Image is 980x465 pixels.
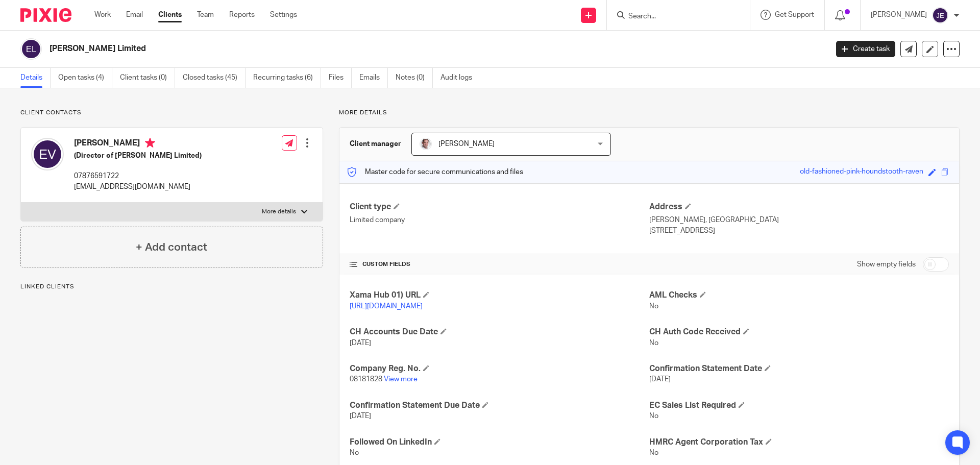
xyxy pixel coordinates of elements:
[270,10,297,20] a: Settings
[384,376,418,383] a: View more
[350,260,649,268] h4: CUSTOM FIELDS
[31,138,64,170] img: svg%3E
[229,10,255,20] a: Reports
[158,10,182,20] a: Clients
[359,68,388,88] a: Emails
[649,202,949,212] h4: Address
[20,68,51,88] a: Details
[50,43,667,54] h2: [PERSON_NAME] Limited
[350,400,649,411] h4: Confirmation Statement Due Date
[350,363,649,374] h4: Company Reg. No.
[74,171,202,181] p: 07876591722
[20,38,42,60] img: svg%3E
[120,68,175,88] a: Client tasks (0)
[350,412,371,420] span: [DATE]
[74,138,202,151] h4: [PERSON_NAME]
[350,215,649,225] p: Limited company
[932,7,948,23] img: svg%3E
[183,68,246,88] a: Closed tasks (45)
[74,151,202,161] h5: (Director of [PERSON_NAME] Limited)
[197,10,214,20] a: Team
[350,437,649,448] h4: Followed On LinkedIn
[145,138,155,148] i: Primary
[20,283,323,291] p: Linked clients
[649,400,949,411] h4: EC Sales List Required
[649,215,949,225] p: [PERSON_NAME], [GEOGRAPHIC_DATA]
[649,226,949,236] p: [STREET_ADDRESS]
[350,449,359,456] span: No
[775,11,814,18] span: Get Support
[350,290,649,301] h4: Xama Hub 01) URL
[649,376,671,383] span: [DATE]
[649,339,658,347] span: No
[74,182,202,192] p: [EMAIL_ADDRESS][DOMAIN_NAME]
[649,303,658,310] span: No
[649,327,949,337] h4: CH Auth Code Received
[339,109,960,117] p: More details
[350,339,371,347] span: [DATE]
[649,290,949,301] h4: AML Checks
[20,8,71,22] img: Pixie
[871,10,927,20] p: [PERSON_NAME]
[857,259,916,270] label: Show empty fields
[329,68,352,88] a: Files
[262,208,296,216] p: More details
[440,68,480,88] a: Audit logs
[836,41,895,57] a: Create task
[438,140,495,148] span: [PERSON_NAME]
[649,363,949,374] h4: Confirmation Statement Date
[649,437,949,448] h4: HMRC Agent Corporation Tax
[627,12,719,21] input: Search
[649,449,658,456] span: No
[58,68,112,88] a: Open tasks (4)
[350,327,649,337] h4: CH Accounts Due Date
[350,202,649,212] h4: Client type
[20,109,323,117] p: Client contacts
[136,239,207,255] h4: + Add contact
[350,303,423,310] a: [URL][DOMAIN_NAME]
[350,139,401,149] h3: Client manager
[800,166,923,178] div: old-fashioned-pink-houndstooth-raven
[347,167,523,177] p: Master code for secure communications and files
[350,376,382,383] span: 08181828
[420,138,432,150] img: Munro%20Partners-3202.jpg
[253,68,321,88] a: Recurring tasks (6)
[649,412,658,420] span: No
[94,10,111,20] a: Work
[126,10,143,20] a: Email
[396,68,433,88] a: Notes (0)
